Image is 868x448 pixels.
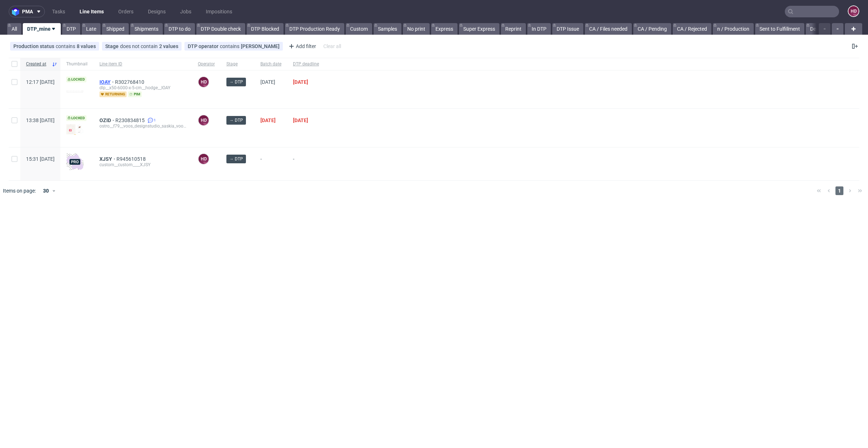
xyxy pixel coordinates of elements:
a: R230834815 [115,117,146,123]
a: Super Express [459,23,499,35]
a: n / Production [713,23,754,35]
a: Line Items [75,6,108,17]
div: ostro__f79__voos_designstudio_saskia_voos__OZID [99,123,186,129]
span: 1 [835,186,843,195]
span: Stage [226,61,249,67]
div: 8 values [77,43,96,49]
span: → DTP [229,79,243,85]
a: Sent to Fulfillment [755,23,804,35]
img: version_two_editor_design.png [66,90,84,92]
span: - [260,156,281,172]
figcaption: HD [848,6,859,16]
span: Items on page: [3,187,36,194]
a: DTP Double check [196,23,245,35]
span: pim [128,91,142,97]
a: DTP Issue [552,23,583,35]
a: CA / Files needed [585,23,632,35]
img: pro-icon.017ec5509f39f3e742e3.png [66,153,84,171]
a: Express [431,23,458,35]
span: Locked [66,115,86,121]
span: 13:38 [DATE] [26,117,55,123]
span: Production status [13,43,56,49]
span: Created at [26,61,49,67]
a: DTP [62,23,80,35]
div: custom__custom____XJSY [99,162,186,168]
a: No print [403,23,430,35]
a: XJSY [99,156,116,162]
span: 15:31 [DATE] [26,156,55,162]
a: OZID [99,117,115,123]
a: DTP Production Ready [285,23,344,35]
img: version_two_editor_design.png [66,124,84,135]
span: contains [220,43,241,49]
div: [PERSON_NAME] [241,43,280,49]
a: DTP_mine [23,23,61,35]
span: [DATE] [260,79,275,85]
span: 1 [154,117,156,123]
span: 12:17 [DATE] [26,79,55,85]
div: dlp__x50-6000-x-5-cm__hodge__IOAY [99,85,186,91]
a: R302768410 [115,79,146,85]
span: [DATE] [260,117,276,123]
div: 2 values [159,43,178,49]
a: DTP to do [164,23,195,35]
a: CA / Rejected [673,23,711,35]
a: Late [82,23,101,35]
a: Shipped [102,23,129,35]
span: [DATE] [293,79,308,85]
span: [DATE] [293,117,308,123]
span: DTP deadline [293,61,319,67]
span: does not contain [120,43,159,49]
a: DTP Blocked [247,23,284,35]
span: contains [56,43,77,49]
a: Shipments [130,23,163,35]
span: Stage [105,43,120,49]
span: - [293,156,319,172]
span: returning [99,91,127,97]
span: Batch date [260,61,281,67]
a: Custom [346,23,372,35]
a: In DTP [527,23,551,35]
a: Tasks [48,6,69,17]
span: pma [22,9,33,14]
figcaption: HD [199,154,209,164]
figcaption: HD [199,115,209,125]
span: Operator [198,61,215,67]
span: DTP operator [188,43,220,49]
a: Samples [374,23,401,35]
a: R945610518 [116,156,147,162]
a: Jobs [176,6,196,17]
figcaption: HD [199,77,209,87]
a: CA / Pending [633,23,671,35]
div: Add filter [286,40,318,52]
img: logo [12,8,22,16]
a: Designs [144,6,170,17]
a: Orders [114,6,138,17]
a: 1 [146,117,156,123]
a: Impositions [201,6,237,17]
button: pma [9,6,45,17]
span: Thumbnail [66,61,88,67]
span: Locked [66,77,86,82]
a: Deadline [DATE] [806,23,850,35]
a: IOAY [99,79,115,85]
span: → DTP [229,117,243,124]
div: 30 [39,186,52,196]
a: Reprint [501,23,526,35]
span: → DTP [229,156,243,162]
a: All [7,23,21,35]
span: Line item ID [99,61,186,67]
div: Clear all [322,41,342,51]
